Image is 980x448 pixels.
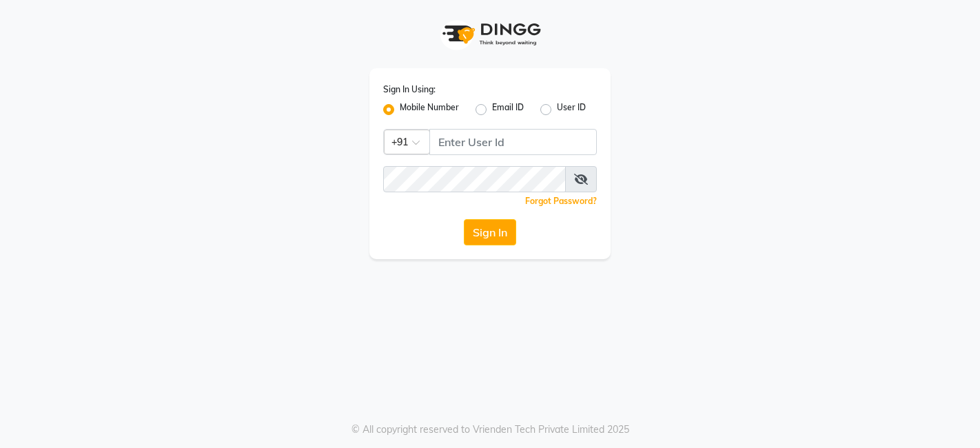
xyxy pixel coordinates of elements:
a: Forgot Password? [525,196,597,206]
label: Email ID [492,101,524,118]
input: Username [383,166,566,192]
input: Username [429,129,597,155]
label: User ID [557,101,586,118]
label: Sign In Using: [383,83,436,96]
button: Sign In [464,219,516,245]
img: logo1.svg [435,14,545,54]
label: Mobile Number [400,101,459,118]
